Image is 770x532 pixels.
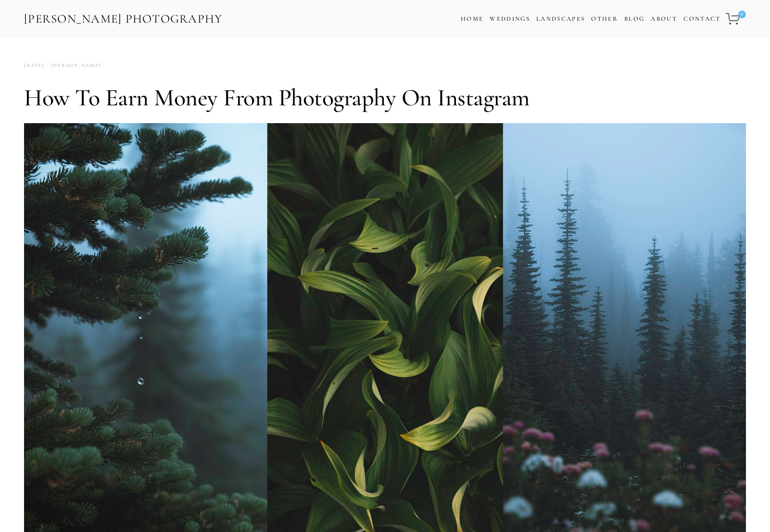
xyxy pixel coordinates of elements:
h1: How to Earn Money from Photography on Instagram [24,83,746,112]
a: [PERSON_NAME] [45,59,101,72]
span: 0 [738,11,746,18]
a: Blog [624,12,644,26]
time: [DATE] [24,59,45,72]
a: Contact [683,12,720,26]
a: About [651,12,677,26]
a: [PERSON_NAME] Photography [23,8,224,30]
a: Landscapes [536,15,585,23]
a: 0 items in cart [724,7,747,30]
a: Home [461,12,483,26]
a: Weddings [490,15,530,23]
a: Other [591,15,618,23]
